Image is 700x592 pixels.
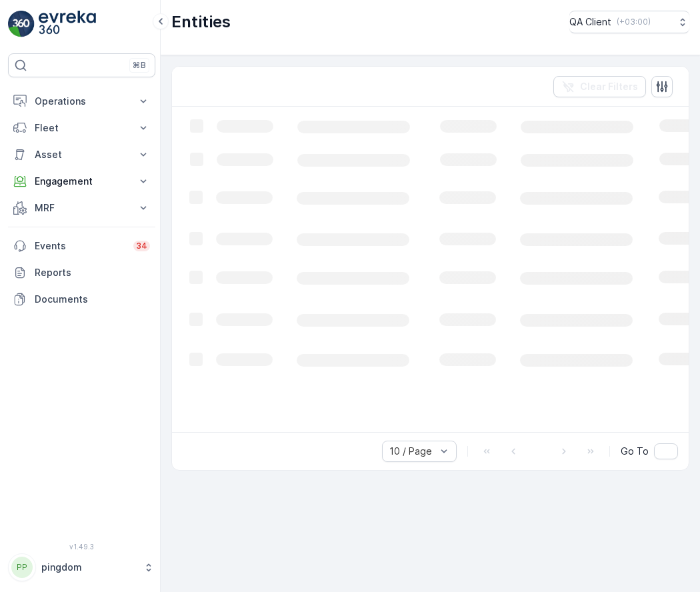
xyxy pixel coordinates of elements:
[8,543,155,551] span: v 1.49.3
[35,175,129,188] p: Engagement
[11,557,33,578] div: PP
[8,259,155,286] a: Reports
[621,445,649,458] span: Go To
[35,239,125,253] p: Events
[171,11,231,33] p: Entities
[553,76,646,97] button: Clear Filters
[133,60,146,71] p: ⌘B
[35,293,150,306] p: Documents
[8,88,155,115] button: Operations
[35,95,129,108] p: Operations
[8,233,155,259] a: Events34
[8,11,35,37] img: logo
[41,561,137,574] p: pingdom
[569,15,611,29] p: QA Client
[39,11,96,37] img: logo_light-DOdMpM7g.png
[8,141,155,168] button: Asset
[8,115,155,141] button: Fleet
[580,80,638,93] p: Clear Filters
[35,266,150,279] p: Reports
[8,168,155,195] button: Engagement
[35,201,129,215] p: MRF
[8,553,155,581] button: PPpingdom
[136,241,147,251] p: 34
[35,121,129,135] p: Fleet
[617,17,651,27] p: ( +03:00 )
[8,286,155,313] a: Documents
[569,11,689,33] button: QA Client(+03:00)
[35,148,129,161] p: Asset
[8,195,155,221] button: MRF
